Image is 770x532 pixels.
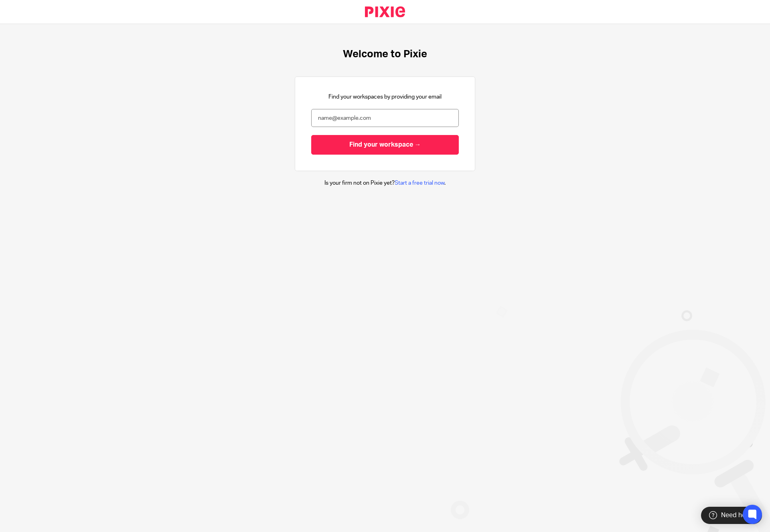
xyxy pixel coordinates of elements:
[311,135,459,155] input: Find your workspace →
[343,48,427,60] h1: Welcome to Pixie
[701,507,762,524] div: Need help?
[328,93,442,101] p: Find your workspaces by providing your email
[324,179,446,187] p: Is your firm not on Pixie yet? .
[395,180,444,186] a: Start a free trial now
[311,109,459,127] input: name@example.com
